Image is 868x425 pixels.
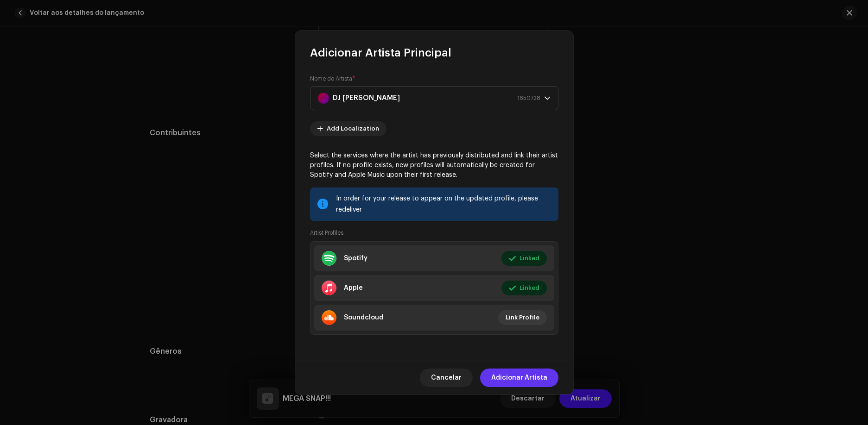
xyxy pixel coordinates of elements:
[310,121,386,136] button: Add Localization
[310,151,558,180] p: Select the services where the artist has previously distributed and link their artist profiles. I...
[344,314,383,321] div: Soundcloud
[480,369,558,387] button: Adicionar Artista
[420,369,473,387] button: Cancelar
[327,119,379,138] span: Add Localization
[318,87,544,110] span: DJ Paludo
[333,87,400,110] strong: DJ [PERSON_NAME]
[501,281,547,295] button: Linked
[501,251,547,266] button: Linked
[310,228,343,237] small: Artist Profiles
[520,279,539,297] span: Linked
[336,193,551,215] div: In order for your release to appear on the updated profile, please redeliver
[344,255,367,262] div: Spotify
[310,75,355,82] label: Nome do Artista
[491,369,547,387] span: Adicionar Artista
[344,284,363,292] div: Apple
[517,87,540,110] span: 1650728
[506,308,539,327] span: Link Profile
[544,87,551,110] div: dropdown trigger
[310,45,451,60] span: Adicionar Artista Principal
[520,249,539,268] span: Linked
[431,369,462,387] span: Cancelar
[498,310,547,325] button: Link Profile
